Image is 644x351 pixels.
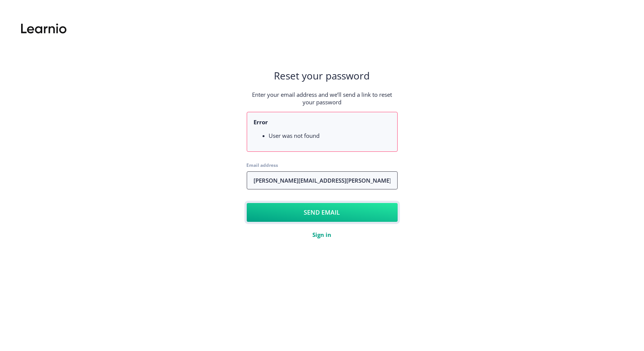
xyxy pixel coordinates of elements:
[21,21,66,36] img: Learnio.svg
[269,132,390,139] li: User was not found
[247,171,398,189] input: Enter email
[313,231,332,238] a: Sign in
[274,70,370,82] h4: Reset your password
[247,162,278,168] label: Email address
[247,203,398,222] button: Send email
[254,118,268,126] b: Error
[247,91,398,106] p: Enter your email address and we’ll send a link to reset your password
